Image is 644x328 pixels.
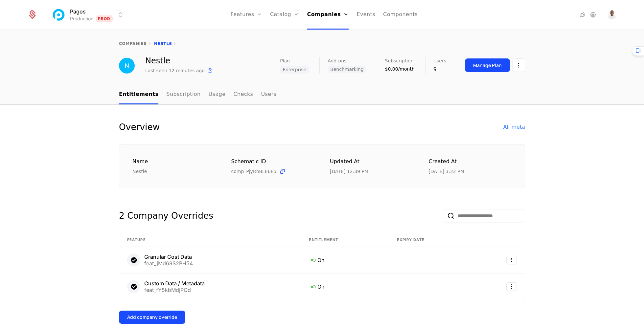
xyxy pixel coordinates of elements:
[119,85,525,104] nav: Main
[389,233,473,247] th: Expiry date
[119,120,160,134] div: Overview
[589,11,597,19] a: Settings
[119,233,301,247] th: Feature
[465,58,510,72] button: Manage Plan
[301,233,389,247] th: Entitlement
[579,11,586,19] a: Integrations
[53,8,125,22] button: Select environment
[280,66,309,74] span: Enterprise
[132,158,216,166] div: Name
[70,15,93,22] div: Production
[233,85,253,104] a: Checks
[127,314,177,320] div: Add company override
[503,123,525,131] div: All meta
[513,58,525,72] button: Select action
[119,311,185,324] button: Add company override
[144,254,193,259] div: Granular Cost Data
[608,10,617,19] button: Open user button
[309,256,381,264] div: On
[506,282,517,291] button: Select action
[261,85,276,104] a: Users
[231,158,314,165] div: Schematic ID
[385,66,415,72] div: $0.00/month
[145,57,214,65] div: Nestle
[144,287,205,293] div: feat_fY5kbMdjPQd
[385,58,414,63] span: Subscription
[433,58,446,63] span: Users
[330,158,413,166] div: Updated at
[473,62,502,69] div: Manage Plan
[280,58,290,63] span: Plan
[119,85,276,104] ul: Choose Sub Page
[166,85,200,104] a: Subscription
[70,8,86,15] span: Pagos
[506,256,517,264] button: Select action
[119,58,135,74] img: Nestle
[132,168,216,175] div: Nestle
[119,41,147,46] a: companies
[145,67,205,74] div: Last seen 12 minutes ago
[144,261,193,266] div: feat_jMd69S2BH54
[429,158,512,166] div: Created at
[51,7,67,23] img: Pagos
[231,168,277,175] span: comp_PjyRhBLE6E5
[328,66,366,73] span: Benchmarking
[429,168,464,175] div: 7/25/25, 3:22 PM
[96,15,113,22] span: Prod
[119,209,213,222] div: 2 Company Overrides
[330,168,368,175] div: 9/16/25, 12:39 PM
[119,85,158,104] a: Entitlements
[144,281,205,286] div: Custom Data / Metadata
[608,10,617,19] img: LJ Durante
[328,58,346,63] span: Add-ons
[309,282,381,291] div: On
[209,85,226,104] a: Usage
[433,66,446,74] div: 9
